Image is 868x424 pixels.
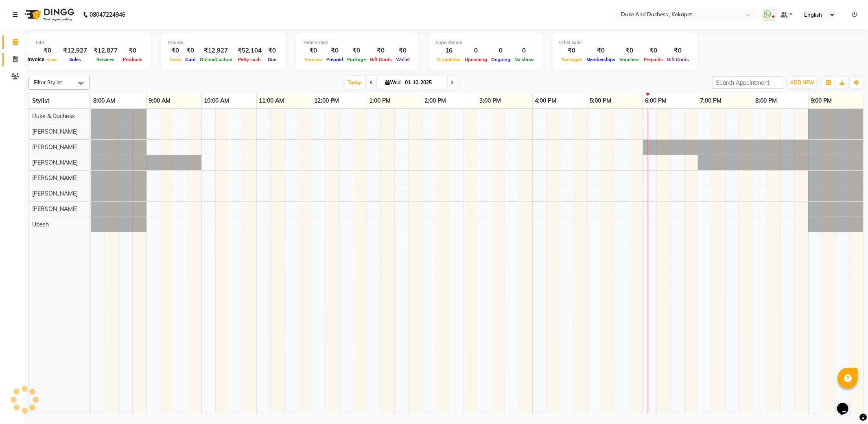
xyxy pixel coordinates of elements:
[32,159,78,166] span: [PERSON_NAME]
[753,95,779,107] a: 8:00 PM
[394,46,412,55] div: ₹0
[345,46,368,55] div: ₹0
[312,95,341,107] a: 12:00 PM
[367,95,393,107] a: 1:00 PM
[665,57,691,62] span: Gift Cards
[512,46,536,55] div: 0
[584,57,617,62] span: Memberships
[403,77,444,89] input: 2025-10-01
[834,391,860,416] iframe: chat widget
[324,46,345,55] div: ₹0
[168,39,279,46] div: Finance
[32,97,49,104] span: Stylist
[168,57,183,62] span: Cash
[32,190,78,197] span: [PERSON_NAME]
[67,57,83,62] span: Sales
[588,95,614,107] a: 5:00 PM
[790,79,814,86] span: ADD NEW
[435,46,463,55] div: 16
[236,57,263,62] span: Petty cash
[477,95,503,107] a: 3:00 PM
[32,205,78,213] span: [PERSON_NAME]
[21,3,77,26] img: logo
[198,46,234,55] div: ₹12,927
[168,46,183,55] div: ₹0
[146,95,173,107] a: 9:00 AM
[302,46,324,55] div: ₹0
[265,46,279,55] div: ₹0
[183,46,198,55] div: ₹0
[422,95,448,107] a: 2:00 PM
[324,57,345,62] span: Prepaid
[533,95,558,107] a: 4:00 PM
[559,46,584,55] div: ₹0
[435,57,463,62] span: Completed
[183,57,198,62] span: Card
[559,39,691,46] div: Other sales
[384,79,403,86] span: Wed
[642,46,665,55] div: ₹0
[198,57,234,62] span: Online/Custom
[34,79,62,86] span: Filter Stylist
[665,46,691,55] div: ₹0
[90,46,121,55] div: ₹12,877
[788,77,816,88] button: ADD NEW
[617,57,642,62] span: Vouchers
[489,57,512,62] span: Ongoing
[345,76,365,89] span: Today
[368,46,394,55] div: ₹0
[95,57,117,62] span: Services
[32,128,78,135] span: [PERSON_NAME]
[257,95,286,107] a: 11:00 AM
[32,174,78,182] span: [PERSON_NAME]
[32,143,78,151] span: [PERSON_NAME]
[121,57,144,62] span: Products
[32,112,75,120] span: Duke & Duchess
[234,46,265,55] div: ₹52,104
[698,95,724,107] a: 7:00 PM
[266,57,278,62] span: Due
[302,39,412,46] div: Redemption
[394,57,412,62] span: Wallet
[512,57,536,62] span: No show
[90,3,125,26] b: 08047224946
[302,57,324,62] span: Voucher
[32,221,49,228] span: Ubesh
[463,57,489,62] span: Upcoming
[91,95,117,107] a: 8:00 AM
[463,46,489,55] div: 0
[642,57,665,62] span: Prepaids
[489,46,512,55] div: 0
[617,46,642,55] div: ₹0
[35,46,60,55] div: ₹0
[435,39,536,46] div: Appointment
[712,76,783,89] input: Search Appointment
[368,57,394,62] span: Gift Cards
[809,95,834,107] a: 9:00 PM
[121,46,144,55] div: ₹0
[643,95,669,107] a: 6:00 PM
[35,39,144,46] div: Total
[584,46,617,55] div: ₹0
[26,55,46,64] div: Invoice
[559,57,584,62] span: Packages
[345,57,368,62] span: Package
[60,46,90,55] div: ₹12,927
[202,95,231,107] a: 10:00 AM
